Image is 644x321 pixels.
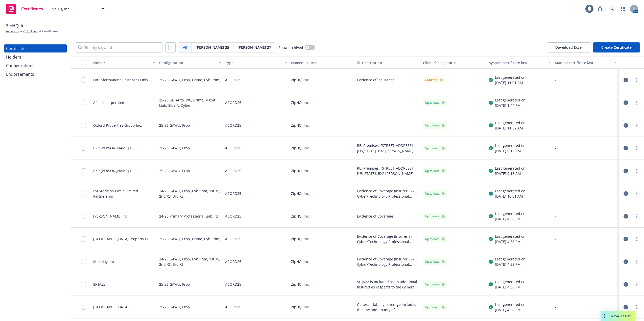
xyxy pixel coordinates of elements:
[6,29,19,34] a: Accounts
[289,57,355,69] button: Named Insured
[634,191,640,197] a: more
[159,253,221,270] div: 24-25 GAWU, Prop, Cyb Prim, 1st XS, 2nd XS, 3rd XS
[225,276,241,292] div: ACORD25
[607,4,617,14] a: Search
[555,145,617,151] div: -
[555,191,617,196] div: -
[225,185,241,202] div: ACORD25
[601,311,607,321] div: Drag to move
[634,259,640,265] a: more
[601,311,635,321] button: Nova Assist
[495,302,526,307] div: Last generated on
[357,279,419,290] button: SF JAZZ is included as an additional insured as respects to the General Liability policy were req...
[159,94,221,111] div: 25-26 GL, Auto, WC, Crime, Mgmt Liab, Side A, Cyber
[425,123,445,128] div: Up to date
[159,276,190,292] div: 25-26 GAWU, Prop
[225,72,241,88] div: ACORD25
[495,120,526,125] div: Last generated on
[81,77,86,83] input: Toggle Row Selected
[289,137,355,159] div: ZipHQ, Inc.
[225,140,241,156] div: ACORD25
[634,281,640,287] a: more
[487,57,553,69] button: System certificate last generated
[6,70,34,78] div: Endorsements
[93,188,155,199] div: FSP Addison Circle Limited Partnership
[289,250,355,273] div: ZipHQ, Inc.
[495,188,526,194] div: Last generated on
[81,236,86,242] input: Toggle Row Selected
[93,213,129,219] div: [PERSON_NAME] Inc.
[23,29,38,34] a: ZipHQ, Inc.
[555,259,617,264] div: -
[159,185,221,202] div: 24-25 GAWU, Prop, Cyb Prim, 1st XS, 2nd XS, 3rd XS
[159,140,190,156] div: 25-26 GAWU, Prop
[357,143,419,153] button: RE: Premises: [STREET_ADDRESS][US_STATE]. BXP [PERSON_NAME] LLC, CBS Interactive Inc, and [DOMAIN...
[357,234,419,244] button: Evidence of Coverage (Insurer E) - Cyber/Technology Professional Primary - 652503337 - ([DATE] - ...
[357,213,393,219] button: Evidence of Coverage
[495,97,526,103] div: Last generated on
[4,62,67,70] a: Configurations
[93,168,136,173] div: BXP [PERSON_NAME] LLC
[555,168,617,173] div: -
[75,42,162,52] input: Filter by keyword
[225,299,241,315] div: ACORD25
[357,188,419,199] button: Evidence of Coverage (Insurer E) - Cyber/Technology Professional Primary - 652503337 - ([DATE] - ...
[593,42,640,52] button: Create Certificate
[357,166,419,176] span: RE: Premises: [STREET_ADDRESS][US_STATE]. BXP [PERSON_NAME] LLC, ASANA, INC., and [DOMAIN_NAME], ...
[81,282,86,287] input: Toggle Row Selected
[555,213,617,219] div: -
[6,44,28,52] div: Certificates
[357,256,419,267] span: Evidence of Coverage (Insurer E) - Cyber/Technology Professional Primary - 652503337 - ([DATE] - ...
[495,125,526,131] div: [DATE] 11:32 AM
[425,169,445,173] div: Up to date
[289,114,355,137] div: ZipHQ, Inc.
[93,77,148,83] div: For Informational Purposes Only
[157,57,223,69] button: Configuration
[495,239,526,244] div: [DATE] 4:58 PM
[91,57,157,69] button: Holder
[93,123,142,128] div: Oxford Properties Group Inc.
[489,60,545,65] div: System certificate last generated
[6,62,34,70] div: Configurations
[425,305,445,309] div: Up to date
[289,273,355,296] div: ZipHQ, Inc.
[495,80,526,85] div: [DATE] 11:01 AM
[425,237,445,241] div: Up to date
[495,262,526,267] div: [DATE] 4:58 PM
[495,216,526,222] div: [DATE] 4:58 PM
[159,60,216,65] div: Configuration
[611,314,631,318] span: Nova Assist
[81,168,86,173] input: Toggle Row Selected
[634,168,640,174] a: more
[225,208,241,224] div: ACORD25
[357,302,419,312] span: General Liability coverage includes the City and County of [GEOGRAPHIC_DATA] and the San Francisc...
[225,117,241,133] div: ACORD25
[81,60,86,65] input: Select all
[4,70,67,78] a: Endorsements
[6,53,21,61] div: Holders
[81,100,86,105] input: Toggle Row Selected
[81,191,86,196] input: Toggle Row Selected
[291,60,353,65] div: Named Insured
[421,57,487,69] button: Client-facing status
[357,77,394,83] span: Evidence of Insurance
[289,91,355,114] div: ZipHQ, Inc.
[42,29,58,34] span: Certificates
[289,205,355,228] div: ZipHQ, Inc.
[553,57,619,69] button: Manual certificate last generated
[81,259,86,264] input: Toggle Row Selected
[159,117,190,133] div: 25-26 GAWU, Prop
[4,2,45,16] a: Certificates
[289,159,355,182] div: ZipHQ, Inc.
[634,213,640,219] a: more
[225,94,241,111] div: ACORD25
[81,146,86,151] input: Toggle Row Selected
[93,100,124,105] div: Aflac Incorporated
[225,253,241,270] div: ACORD25
[495,307,526,312] div: [DATE] 4:58 PM
[634,77,640,83] a: more
[4,53,67,61] a: Holders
